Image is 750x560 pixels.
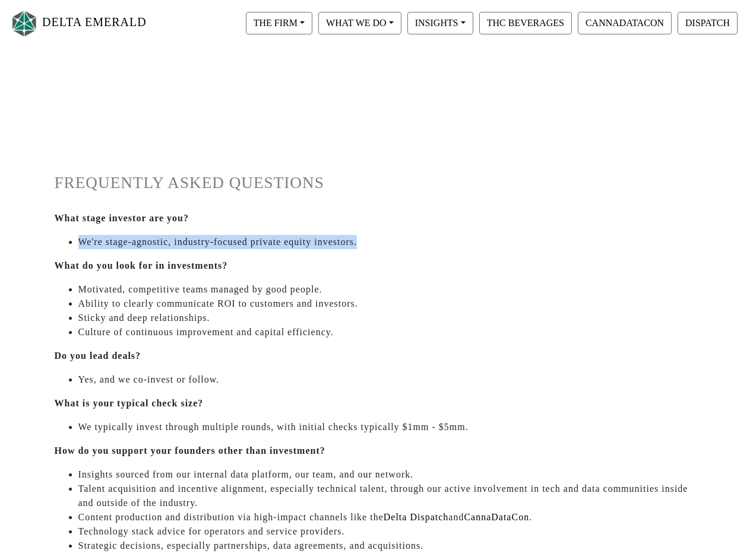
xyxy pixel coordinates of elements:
[78,282,696,297] li: Motivated, competitive teams managed by good people.
[55,173,696,193] h1: FREQUENTLY ASKED QUESTIONS
[78,510,696,524] li: Content production and distribution via high-impact channels like the and .
[55,351,141,361] strong: Do you lead deals?
[578,12,672,34] button: CANNADATACON
[678,12,738,34] button: DISPATCH
[675,17,740,27] a: DISPATCH
[55,213,189,223] strong: What stage investor are you?
[78,311,696,325] li: Sticky and deep relationships.
[10,5,147,42] a: DELTA EMERALD
[78,373,696,387] li: Yes, and we co-invest or follow.
[318,12,401,34] button: WHAT WE DO
[55,260,228,271] strong: What do you look for in investments?
[78,482,696,510] li: Talent acquisition and incentive alignment, especially technical talent, through our active invol...
[10,8,39,39] img: Logo
[78,297,696,311] li: Ability to clearly communicate ROI to customers and investors.
[78,467,696,482] li: Insights sourced from our internal data platform, our team, and our network.
[479,12,572,34] button: THC BEVERAGES
[78,420,696,434] li: We typically invest through multiple rounds, with initial checks typically $1mm - $5mm.
[78,539,696,553] li: Strategic decisions, especially partnerships, data agreements, and acquisitions.
[78,524,696,539] li: Technology stack advice for operators and service providers.
[384,512,449,522] a: Delta Dispatch
[464,512,529,522] a: CannaDataCon
[246,12,312,34] button: THE FIRM
[476,17,575,27] a: THC BEVERAGES
[78,235,696,249] li: We're stage-agnostic, industry-focused private equity investors.
[407,12,473,34] button: INSIGHTS
[78,325,696,339] li: Culture of continuous improvement and capital efficiency.
[55,446,325,456] strong: How do you support your founders other than investment?
[575,17,675,27] a: CANNADATACON
[55,398,204,408] strong: What is your typical check size?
